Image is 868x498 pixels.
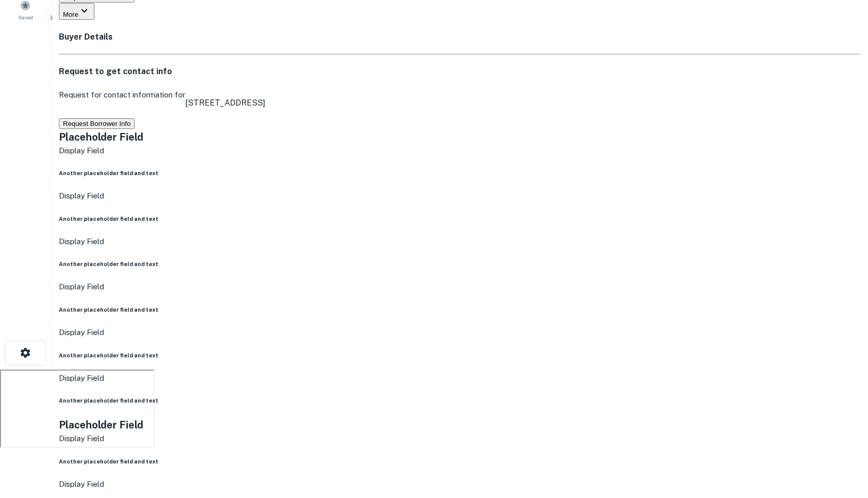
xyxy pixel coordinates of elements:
h6: Another placeholder field and text [59,457,326,466]
button: Request Borrower Info [59,118,135,129]
p: Request for contact information for [59,89,185,117]
p: Display Field [59,145,326,157]
h6: Another placeholder field and text [59,215,326,223]
h6: Another placeholder field and text [59,169,326,177]
p: [STREET_ADDRESS] [185,97,265,109]
p: Display Field [59,433,326,445]
h4: Buyer Details [59,31,860,43]
p: Display Field [59,478,326,490]
h6: Another placeholder field and text [59,396,326,405]
h5: Placeholder Field [59,129,326,145]
button: More [59,3,94,20]
h5: Placeholder Field [59,417,326,433]
p: Display Field [59,326,326,339]
h6: Another placeholder field and text [59,306,326,314]
h4: Request to get contact info [59,65,860,78]
h6: Another placeholder field and text [59,260,326,268]
span: Saved [18,13,33,21]
p: Display Field [59,281,326,293]
p: Display Field [59,190,326,202]
h6: Another placeholder field and text [59,351,326,359]
iframe: Chat Widget [817,417,868,466]
p: Display Field [59,372,326,384]
p: Display Field [59,236,326,248]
